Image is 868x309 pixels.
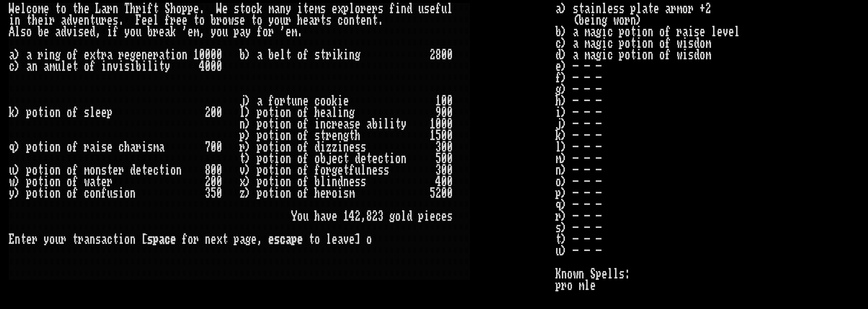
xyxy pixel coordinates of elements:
[274,107,280,118] div: i
[101,15,107,26] div: r
[141,61,147,72] div: i
[15,107,20,118] div: )
[268,15,274,26] div: y
[216,107,222,118] div: 0
[297,26,303,38] div: .
[309,3,314,15] div: e
[43,61,49,72] div: a
[245,107,251,118] div: )
[107,15,113,26] div: e
[176,49,182,61] div: o
[251,3,257,15] div: c
[84,49,90,61] div: e
[15,49,20,61] div: )
[66,107,72,118] div: o
[72,61,78,72] div: t
[435,107,441,118] div: 9
[355,3,360,15] div: o
[211,26,216,38] div: y
[32,15,38,26] div: h
[297,95,303,107] div: n
[20,3,26,15] div: l
[26,61,32,72] div: a
[205,49,211,61] div: 0
[15,3,20,15] div: e
[257,118,262,130] div: p
[9,3,15,15] div: W
[159,26,164,38] div: e
[147,15,153,26] div: e
[90,49,95,61] div: x
[447,3,453,15] div: l
[182,15,188,26] div: e
[107,107,113,118] div: p
[297,49,303,61] div: o
[164,15,170,26] div: f
[182,49,188,61] div: n
[66,49,72,61] div: o
[297,3,303,15] div: i
[147,49,153,61] div: e
[285,15,291,26] div: r
[153,49,159,61] div: r
[95,15,101,26] div: u
[360,15,366,26] div: e
[430,3,435,15] div: e
[124,26,130,38] div: y
[26,107,32,118] div: p
[84,26,90,38] div: e
[61,15,66,26] div: a
[49,15,55,26] div: r
[349,107,355,118] div: g
[84,61,90,72] div: o
[435,95,441,107] div: 1
[147,26,153,38] div: b
[435,49,441,61] div: 8
[332,107,337,118] div: l
[280,26,285,38] div: '
[285,49,291,61] div: t
[257,15,262,26] div: o
[61,3,66,15] div: o
[268,95,274,107] div: f
[124,49,130,61] div: e
[49,107,55,118] div: o
[372,15,378,26] div: t
[239,15,245,26] div: e
[314,107,320,118] div: h
[66,61,72,72] div: e
[193,26,199,38] div: m
[326,49,332,61] div: r
[9,15,15,26] div: i
[101,49,107,61] div: r
[15,26,20,38] div: l
[332,49,337,61] div: i
[239,107,245,118] div: l
[280,95,285,107] div: r
[101,3,107,15] div: a
[141,15,147,26] div: e
[107,26,113,38] div: i
[326,107,332,118] div: a
[280,107,285,118] div: o
[9,107,15,118] div: k
[280,49,285,61] div: l
[555,3,859,293] stats: a) stainless plate armor +2 (being worn) b) a magic potion of raise level c) a magic potion of wi...
[211,107,216,118] div: 0
[303,3,309,15] div: t
[216,49,222,61] div: 0
[38,3,43,15] div: m
[170,26,176,38] div: k
[9,49,15,61] div: a
[320,95,326,107] div: o
[188,3,193,15] div: p
[205,61,211,72] div: 0
[95,107,101,118] div: e
[239,26,245,38] div: a
[309,15,314,26] div: a
[78,26,84,38] div: s
[205,107,211,118] div: 2
[234,26,239,38] div: p
[274,15,280,26] div: o
[107,49,113,61] div: a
